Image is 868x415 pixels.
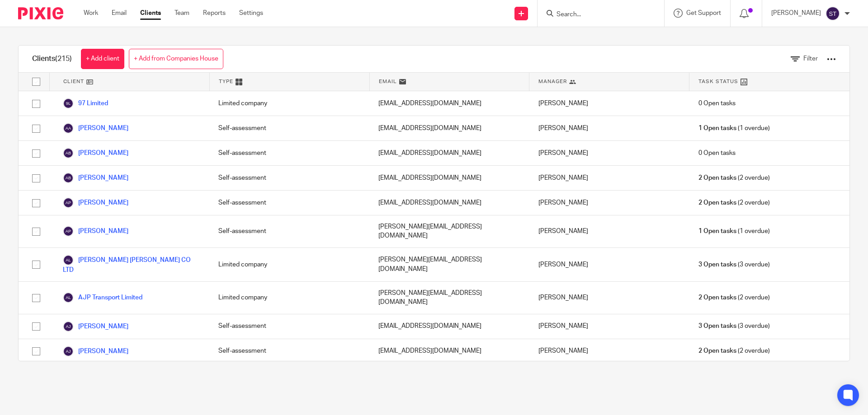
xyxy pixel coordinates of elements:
[209,116,369,140] div: Self-assessment
[209,314,369,339] div: Self-assessment
[209,91,369,116] div: Limited company
[209,282,369,314] div: Limited company
[698,149,736,158] span: 0 Open tasks
[698,346,770,355] span: (2 overdue)
[529,248,689,281] div: [PERSON_NAME]
[209,166,369,190] div: Self-assessment
[63,173,74,183] img: svg%3E
[209,141,369,165] div: Self-assessment
[698,173,770,182] span: (2 overdue)
[63,321,128,332] a: [PERSON_NAME]
[698,293,736,302] span: 2 Open tasks
[369,314,529,339] div: [EMAIL_ADDRESS][DOMAIN_NAME]
[63,226,74,237] img: svg%3E
[369,215,529,247] div: [PERSON_NAME][EMAIL_ADDRESS][DOMAIN_NAME]
[140,9,161,18] a: Clients
[63,173,128,183] a: [PERSON_NAME]
[209,191,369,215] div: Self-assessment
[698,227,736,236] span: 1 Open tasks
[209,339,369,364] div: Self-assessment
[63,148,74,159] img: svg%3E
[209,248,369,281] div: Limited company
[698,198,770,207] span: (2 overdue)
[239,9,263,18] a: Settings
[63,148,128,159] a: [PERSON_NAME]
[369,91,529,116] div: [EMAIL_ADDRESS][DOMAIN_NAME]
[84,9,98,18] a: Work
[28,73,45,90] input: Select all
[63,226,128,237] a: [PERSON_NAME]
[129,49,223,69] a: + Add from Companies House
[112,9,127,18] a: Email
[698,124,736,133] span: 1 Open tasks
[63,78,84,85] span: Client
[63,98,74,109] img: svg%3E
[63,321,74,332] img: svg%3E
[771,9,821,18] p: [PERSON_NAME]
[32,54,72,64] h1: Clients
[63,123,74,134] img: svg%3E
[63,98,108,109] a: 97 Limited
[63,292,74,303] img: svg%3E
[698,260,736,269] span: 3 Open tasks
[369,166,529,190] div: [EMAIL_ADDRESS][DOMAIN_NAME]
[81,49,124,69] a: + Add client
[63,255,74,266] img: svg%3E
[698,346,736,355] span: 2 Open tasks
[63,346,74,357] img: svg%3E
[529,339,689,364] div: [PERSON_NAME]
[203,9,226,18] a: Reports
[369,339,529,364] div: [EMAIL_ADDRESS][DOMAIN_NAME]
[826,6,840,21] img: svg%3E
[698,227,770,236] span: (1 overdue)
[529,141,689,165] div: [PERSON_NAME]
[698,78,738,85] span: Task Status
[529,282,689,314] div: [PERSON_NAME]
[63,255,200,275] a: [PERSON_NAME] [PERSON_NAME] CO LTD
[63,346,128,357] a: [PERSON_NAME]
[369,116,529,140] div: [EMAIL_ADDRESS][DOMAIN_NAME]
[529,215,689,247] div: [PERSON_NAME]
[698,173,736,182] span: 2 Open tasks
[529,191,689,215] div: [PERSON_NAME]
[63,197,128,208] a: [PERSON_NAME]
[63,292,142,303] a: AJP Transport Limited
[686,10,721,16] span: Get Support
[369,248,529,281] div: [PERSON_NAME][EMAIL_ADDRESS][DOMAIN_NAME]
[803,56,818,62] span: Filter
[369,282,529,314] div: [PERSON_NAME][EMAIL_ADDRESS][DOMAIN_NAME]
[63,123,128,134] a: [PERSON_NAME]
[698,198,736,207] span: 2 Open tasks
[379,78,397,85] span: Email
[55,55,72,62] span: (215)
[219,78,233,85] span: Type
[369,141,529,165] div: [EMAIL_ADDRESS][DOMAIN_NAME]
[209,215,369,247] div: Self-assessment
[698,260,770,269] span: (3 overdue)
[529,91,689,116] div: [PERSON_NAME]
[175,9,189,18] a: Team
[698,322,770,331] span: (3 overdue)
[538,78,567,85] span: Manager
[556,11,637,19] input: Search
[369,191,529,215] div: [EMAIL_ADDRESS][DOMAIN_NAME]
[698,293,770,302] span: (2 overdue)
[698,124,770,133] span: (1 overdue)
[698,322,736,331] span: 3 Open tasks
[529,116,689,140] div: [PERSON_NAME]
[63,197,74,208] img: svg%3E
[18,7,63,19] img: Pixie
[698,99,736,108] span: 0 Open tasks
[529,166,689,190] div: [PERSON_NAME]
[529,314,689,339] div: [PERSON_NAME]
